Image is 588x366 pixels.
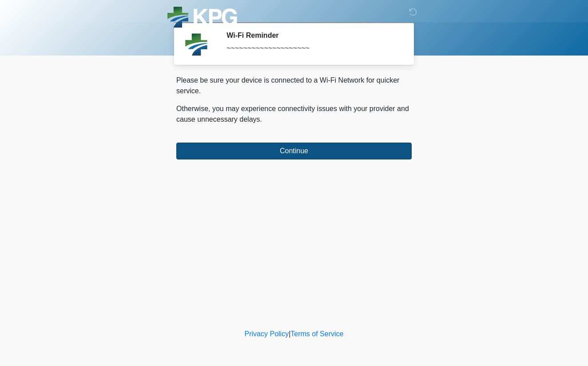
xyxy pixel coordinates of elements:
[226,43,398,54] div: ~~~~~~~~~~~~~~~~~~~~
[167,7,237,30] img: KPG Healthcare Logo
[260,115,262,123] span: .
[183,31,210,58] img: Agent Avatar
[289,330,290,338] a: |
[176,143,412,159] button: Continue
[176,75,412,96] p: Please be sure your device is connected to a Wi-Fi Network for quicker service.
[290,330,343,338] a: Terms of Service
[176,103,412,125] p: Otherwise, you may experience connectivity issues with your provider and cause unnecessary delays
[245,330,289,338] a: Privacy Policy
